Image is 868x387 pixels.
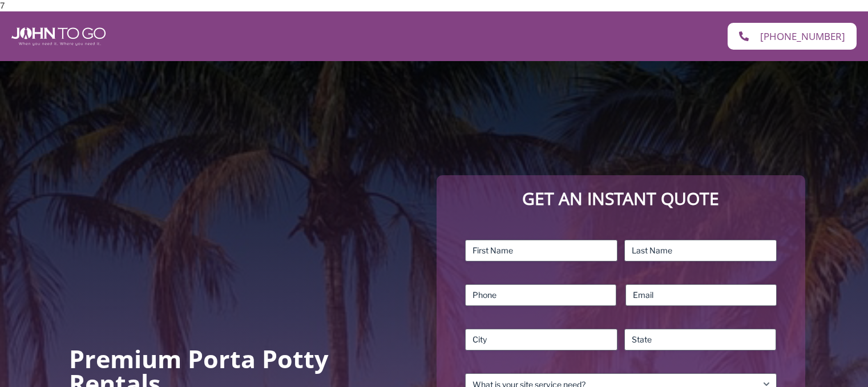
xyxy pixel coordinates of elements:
input: First Name [465,240,617,261]
span: [PHONE_NUMBER] [760,31,845,41]
img: John To Go [11,27,106,46]
input: Phone [465,284,616,306]
input: State [624,329,777,350]
p: Get an Instant Quote [448,187,793,211]
a: [PHONE_NUMBER] [728,23,857,50]
input: Email [625,284,777,306]
input: Last Name [624,240,777,261]
input: City [465,329,617,350]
